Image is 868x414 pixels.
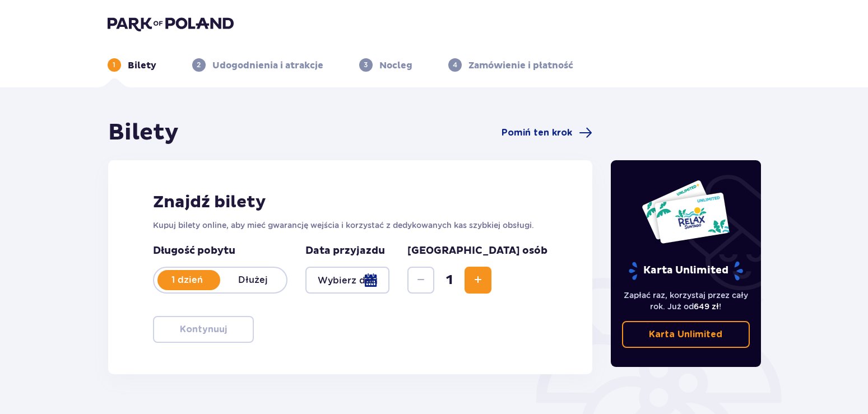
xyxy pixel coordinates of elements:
[154,274,220,286] p: 1 dzień
[197,60,201,70] p: 2
[153,192,548,213] h2: Znajdź bilety
[108,119,179,147] h1: Bilety
[407,267,434,294] button: Decrease
[502,127,572,139] span: Pomiń ten krok
[649,328,722,341] p: Karta Unlimited
[153,220,548,231] p: Kupuj bilety online, aby mieć gwarancję wejścia i korzystać z dedykowanych kas szybkiej obsługi.
[128,59,156,72] p: Bilety
[379,59,412,72] p: Nocleg
[694,302,719,311] span: 649 zł
[502,126,592,139] a: Pomiń ten krok
[153,244,287,258] p: Długość pobytu
[212,59,323,72] p: Udogodnienia i atrakcje
[453,60,457,70] p: 4
[113,60,115,70] p: 1
[468,59,573,72] p: Zamówienie i płatność
[108,16,234,31] img: Park of Poland logo
[364,60,368,70] p: 3
[305,244,385,258] p: Data przyjazdu
[465,267,491,294] button: Increase
[180,323,227,336] p: Kontynuuj
[220,274,286,286] p: Dłużej
[622,321,750,348] a: Karta Unlimited
[628,261,744,281] p: Karta Unlimited
[437,272,462,289] span: 1
[153,316,254,343] button: Kontynuuj
[622,290,750,312] p: Zapłać raz, korzystaj przez cały rok. Już od !
[407,244,547,258] p: [GEOGRAPHIC_DATA] osób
